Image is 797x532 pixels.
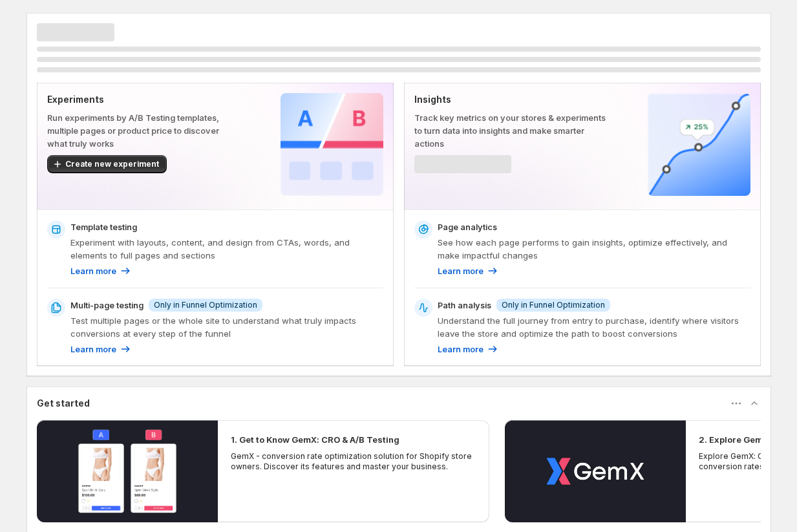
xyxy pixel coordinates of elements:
img: Experiments [281,93,383,196]
a: Learn more [70,264,132,277]
a: Learn more [70,343,132,356]
p: Experiments [47,93,239,106]
p: Track key metrics on your stores & experiments to turn data into insights and make smarter actions [414,111,606,150]
p: Learn more [70,264,116,277]
span: Only in Funnel Optimization [154,300,257,310]
p: GemX - conversion rate optimization solution for Shopify store owners. Discover its features and ... [231,451,476,472]
img: Insights [648,93,750,196]
a: Learn more [438,264,499,277]
p: Template testing [70,220,137,233]
p: Learn more [70,343,116,356]
p: Experiment with layouts, content, and design from CTAs, words, and elements to full pages and sec... [70,236,383,262]
span: Only in Funnel Optimization [502,300,605,310]
button: Play video [37,420,218,522]
p: See how each page performs to gain insights, optimize effectively, and make impactful changes [438,236,750,262]
a: Learn more [438,343,499,356]
button: Create new experiment [47,155,167,173]
p: Page analytics [438,220,497,233]
h2: 1. Get to Know GemX: CRO & A/B Testing [231,433,399,446]
p: Run experiments by A/B Testing templates, multiple pages or product price to discover what truly ... [47,111,239,150]
p: Learn more [438,343,484,356]
p: Multi-page testing [70,299,143,312]
p: Understand the full journey from entry to purchase, identify where visitors leave the store and o... [438,314,750,340]
p: Path analysis [438,299,491,312]
p: Learn more [438,264,484,277]
span: Create new experiment [65,159,159,169]
button: Play video [505,420,686,522]
h3: Get started [37,397,90,410]
p: Insights [414,93,606,106]
p: Test multiple pages or the whole site to understand what truly impacts conversions at every step ... [70,314,383,340]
